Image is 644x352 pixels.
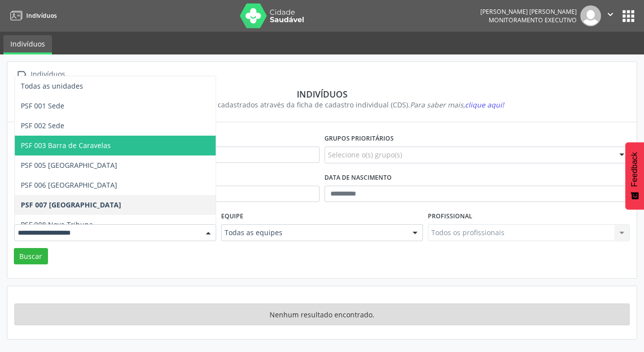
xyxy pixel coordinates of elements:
[3,35,52,54] a: Indivíduos
[21,121,64,130] span: PSF 002 Sede
[14,248,48,265] button: Buscar
[21,100,623,110] div: Visualize os indivíduos cadastrados através da ficha de cadastro individual (CDS).
[601,5,620,26] button: 
[21,160,117,170] span: PSF 005 [GEOGRAPHIC_DATA]
[14,67,67,82] a:  Indivíduos
[21,101,64,110] span: PSF 001 Sede
[605,9,616,20] i: 
[14,67,29,82] i: 
[630,152,639,187] span: Feedback
[21,89,623,100] div: Indivíduos
[26,11,57,20] span: Indivíduos
[21,200,121,209] span: PSF 007 [GEOGRAPHIC_DATA]
[428,209,472,224] label: Profissional
[324,170,392,186] label: Data de nascimento
[489,16,577,24] span: Monitoramento Executivo
[620,7,637,25] button: apps
[221,209,243,224] label: Equipe
[7,7,57,24] a: Indivíduos
[324,131,394,147] label: Grupos prioritários
[410,100,504,109] i: Para saber mais,
[465,100,504,109] span: clique aqui!
[14,303,630,325] div: Nenhum resultado encontrado.
[328,150,402,160] span: Selecione o(s) grupo(s)
[21,180,117,190] span: PSF 006 [GEOGRAPHIC_DATA]
[21,141,111,150] span: PSF 003 Barra de Caravelas
[29,67,67,82] div: Indivíduos
[580,5,601,26] img: img
[21,81,83,91] span: Todas as unidades
[625,142,644,209] button: Feedback - Mostrar pesquisa
[480,7,577,16] div: [PERSON_NAME] [PERSON_NAME]
[225,228,403,238] span: Todas as equipes
[21,220,93,229] span: PSF 008 Nova Tribuna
